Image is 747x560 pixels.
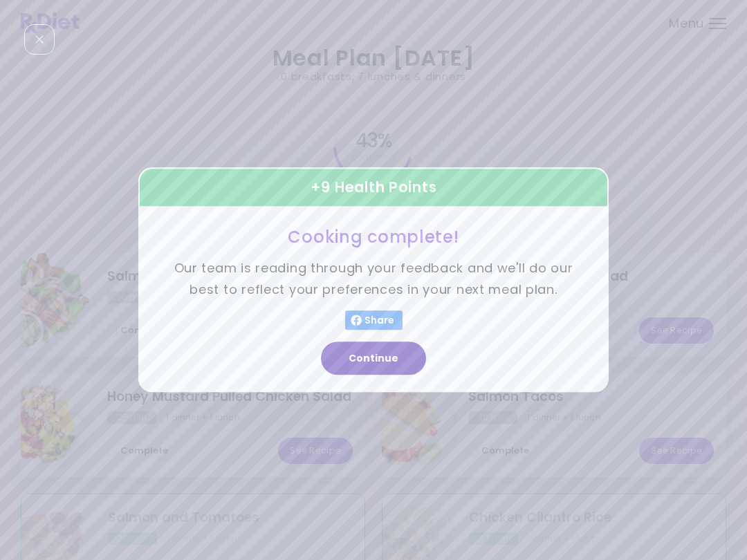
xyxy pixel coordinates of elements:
button: Share [345,311,403,330]
span: Share [362,315,397,326]
div: + 9 Health Points [138,167,609,207]
h3: Cooking complete! [173,226,574,248]
button: Continue [321,342,426,375]
p: Our team is reading through your feedback and we'll do our best to reflect your preferences in yo... [173,259,574,301]
div: Close [24,24,55,55]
